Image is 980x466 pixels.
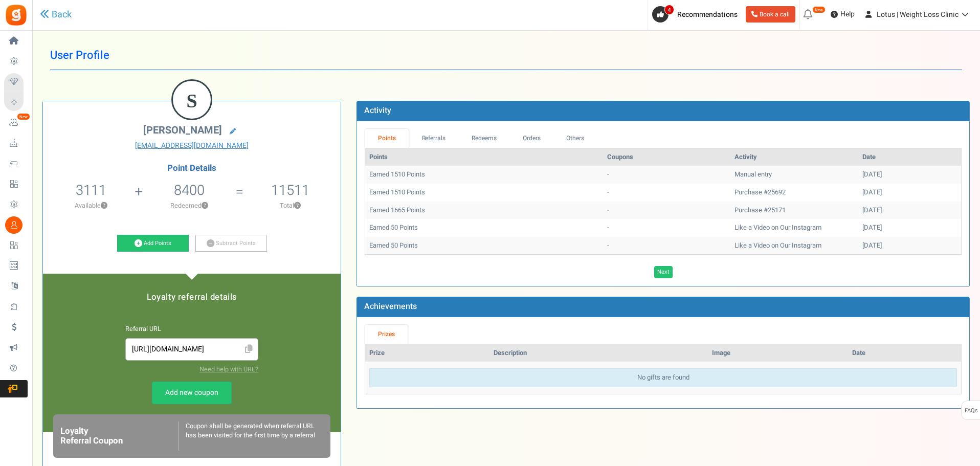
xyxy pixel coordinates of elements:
[848,344,961,362] th: Date
[877,9,959,20] span: Lotus | Weight Loss Clinic
[862,206,957,215] div: [DATE]
[365,184,603,202] td: Earned 1510 Points
[827,6,859,23] a: Help
[708,344,848,362] th: Image
[53,293,330,302] h5: Loyalty referral details
[603,219,730,237] td: -
[553,129,597,148] a: Others
[365,202,603,219] td: Earned 1665 Points
[369,368,957,387] div: No gifts are found
[43,164,341,173] h4: Point Details
[51,141,333,151] a: [EMAIL_ADDRESS][DOMAIN_NAME]
[509,129,553,148] a: Orders
[48,201,133,210] p: Available
[603,148,730,166] th: Coupons
[862,223,957,233] div: [DATE]
[144,201,234,210] p: Redeemed
[730,219,858,237] td: Like a Video on Our Instagram
[117,235,189,252] a: Add Points
[838,9,855,19] span: Help
[365,344,489,362] th: Prize
[244,201,336,210] p: Total
[730,148,858,166] th: Activity
[174,183,205,198] h5: 8400
[459,129,510,148] a: Redeems
[5,4,28,27] img: Gratisfaction
[364,300,417,313] b: Achievements
[271,183,309,198] h5: 11511
[489,344,708,362] th: Description
[60,427,179,446] h6: Loyalty Referral Coupon
[730,202,858,219] td: Purchase #25171
[409,129,459,148] a: Referrals
[365,219,603,237] td: Earned 50 Points
[202,203,208,209] button: ?
[294,203,301,209] button: ?
[365,237,603,255] td: Earned 50 Points
[365,325,408,344] a: Prizes
[734,169,772,179] span: Manual entry
[603,202,730,219] td: -
[50,41,962,70] h1: User Profile
[730,237,858,255] td: Like a Video on Our Instagram
[603,184,730,202] td: -
[364,104,391,117] b: Activity
[76,180,106,201] span: 3111
[964,401,978,420] span: FAQs
[101,203,107,209] button: ?
[654,266,673,278] a: Next
[152,382,232,404] a: Add new coupon
[862,188,957,197] div: [DATE]
[365,129,409,148] a: Points
[240,341,257,359] span: Click to Copy
[125,326,258,333] h6: Referral URL
[603,166,730,184] td: -
[858,148,961,166] th: Date
[173,81,211,121] figcaption: S
[365,148,603,166] th: Points
[4,114,28,131] a: New
[730,184,858,202] td: Purchase #25692
[603,237,730,255] td: -
[746,6,795,23] a: Book a call
[862,241,957,251] div: [DATE]
[677,9,738,20] span: Recommendations
[365,166,603,184] td: Earned 1510 Points
[862,170,957,180] div: [DATE]
[652,6,742,23] a: 4 Recommendations
[812,6,826,13] em: New
[664,5,674,15] span: 4
[17,113,30,120] em: New
[179,421,323,451] div: Coupon shall be generated when referral URL has been visited for the first time by a referral
[195,235,267,252] a: Subtract Points
[199,365,258,374] a: Need help with URL?
[143,123,222,138] span: [PERSON_NAME]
